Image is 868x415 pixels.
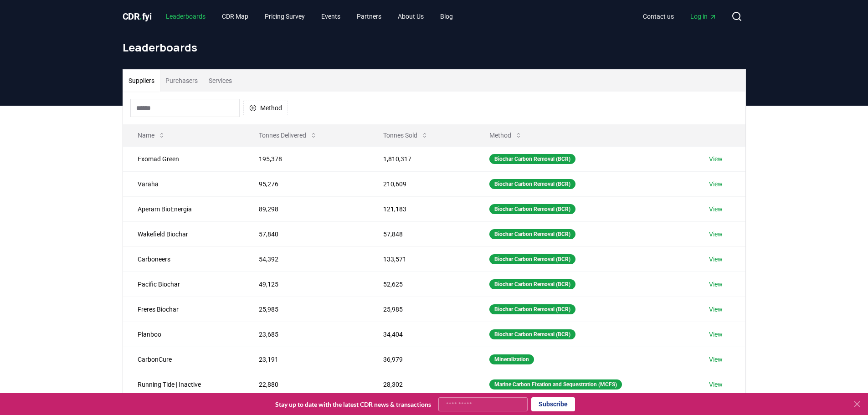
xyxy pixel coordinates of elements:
button: Tonnes Sold [376,126,436,144]
div: Biochar Carbon Removal (BCR) [489,329,575,339]
a: View [709,280,723,289]
td: Freres Biochar [123,297,244,322]
td: 195,378 [244,146,369,171]
a: Partners [349,8,389,25]
a: Pricing Survey [257,8,312,25]
span: . [139,11,142,22]
td: Planboo [123,322,244,347]
td: 25,985 [244,297,369,322]
td: 210,609 [369,171,474,196]
td: 52,625 [369,272,474,297]
nav: Main [636,8,724,25]
button: Method [482,126,529,144]
div: Mineralization [489,354,534,364]
button: Method [243,101,288,115]
button: Tonnes Delivered [252,126,324,144]
a: Blog [433,8,460,25]
button: Suppliers [123,70,160,92]
div: Biochar Carbon Removal (BCR) [489,229,575,239]
td: Wakefield Biochar [123,221,244,246]
div: Biochar Carbon Removal (BCR) [489,304,575,314]
a: Log in [683,8,724,25]
span: CDR fyi [123,11,152,22]
td: Aperam BioEnergia [123,196,244,221]
a: About Us [390,8,431,25]
td: 23,191 [244,347,369,372]
td: 1,810,317 [369,146,474,171]
a: CDR.fyi [123,10,152,23]
div: Biochar Carbon Removal (BCR) [489,279,575,289]
td: Exomad Green [123,146,244,171]
td: 25,985 [369,297,474,322]
a: View [709,230,723,239]
button: Services [203,70,237,92]
a: Contact us [636,8,681,25]
a: View [709,205,723,214]
td: Varaha [123,171,244,196]
a: View [709,179,723,189]
td: CarbonCure [123,347,244,372]
td: 54,392 [244,246,369,272]
div: Biochar Carbon Removal (BCR) [489,154,575,164]
a: View [709,255,723,264]
td: 133,571 [369,246,474,272]
a: View [709,154,723,164]
td: 28,302 [369,372,474,397]
span: Log in [690,12,717,21]
div: Biochar Carbon Removal (BCR) [489,254,575,264]
a: View [709,380,723,389]
td: 23,685 [244,322,369,347]
button: Purchasers [160,70,203,92]
h1: Leaderboards [123,40,746,55]
a: CDR Map [215,8,256,25]
td: 49,125 [244,272,369,297]
td: 57,848 [369,221,474,246]
td: 36,979 [369,347,474,372]
div: Biochar Carbon Removal (BCR) [489,204,575,214]
nav: Main [159,8,460,25]
td: Running Tide | Inactive [123,372,244,397]
div: Biochar Carbon Removal (BCR) [489,179,575,189]
a: View [709,330,723,339]
a: View [709,305,723,314]
td: Pacific Biochar [123,272,244,297]
td: 89,298 [244,196,369,221]
td: Carboneers [123,246,244,272]
td: 34,404 [369,322,474,347]
button: Name [130,126,173,144]
a: Events [314,8,348,25]
a: Leaderboards [159,8,213,25]
td: 22,880 [244,372,369,397]
a: View [709,355,723,364]
td: 121,183 [369,196,474,221]
td: 95,276 [244,171,369,196]
td: 57,840 [244,221,369,246]
div: Marine Carbon Fixation and Sequestration (MCFS) [489,379,622,389]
